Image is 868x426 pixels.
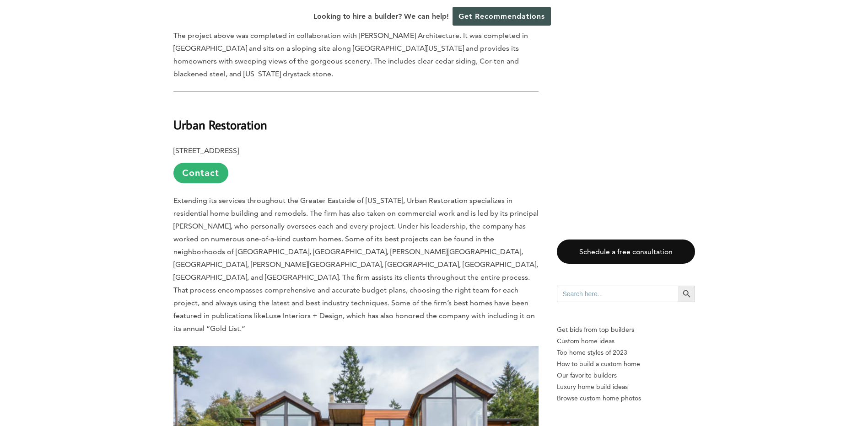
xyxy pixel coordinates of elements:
svg: Search [682,289,692,299]
a: Schedule a free consultation [557,240,695,264]
span: Extending its services throughout the Greater Eastside of [US_STATE], Urban Restoration specializ... [173,196,539,320]
a: How to build a custom home [557,358,695,370]
a: Our favorite builders [557,370,695,381]
p: Get bids from top builders [557,324,695,335]
b: [STREET_ADDRESS] [173,146,239,155]
iframe: Drift Widget Chat Controller [822,380,857,415]
span: The project above was completed in collaboration with [PERSON_NAME] Architecture. It was complete... [173,31,528,78]
a: Browse custom home photos [557,393,695,404]
a: Get Recommendations [453,7,551,26]
a: Contact [173,163,228,183]
a: Custom home ideas [557,335,695,347]
input: Search here... [557,286,679,302]
a: Luxury home build ideas [557,381,695,393]
b: Urban Restoration [173,117,267,133]
span: , which has also honored the company with including it on its annual “Gold List.” [173,311,535,333]
span: Luxe Interiors + Design [265,311,343,320]
a: Top home styles of 2023 [557,347,695,358]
